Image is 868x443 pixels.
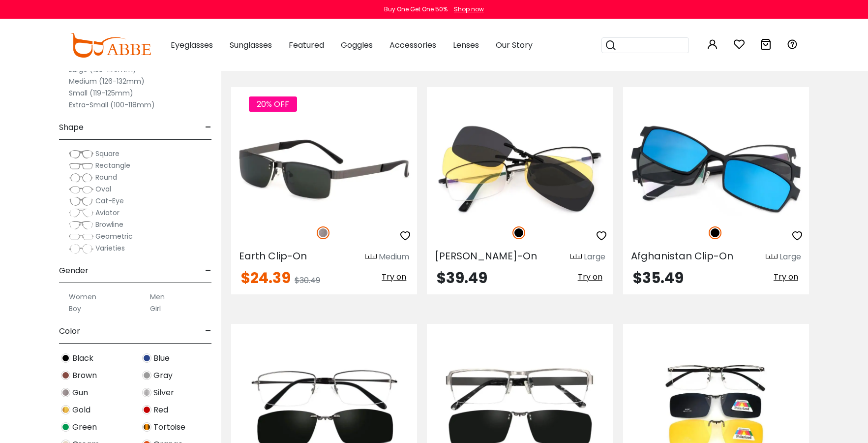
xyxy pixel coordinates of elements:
[72,370,97,381] span: Brown
[289,39,324,51] span: Featured
[59,319,80,343] span: Color
[449,5,484,13] a: Shop now
[69,244,93,254] img: Varieties.png
[389,39,436,51] span: Accessories
[774,271,798,283] span: Try on
[69,303,81,315] label: Boy
[205,116,211,139] span: -
[631,249,733,263] span: Afghanistan Clip-On
[150,303,161,315] label: Girl
[61,388,70,397] img: Gun
[231,123,417,216] img: Gun Earth Clip-On - Metal ,Adjust Nose Pads
[379,251,409,263] div: Medium
[95,208,120,218] span: Aviator
[59,116,84,139] span: Shape
[142,353,151,363] img: Blue
[153,421,185,433] span: Tortoise
[95,231,133,241] span: Geometric
[72,387,88,399] span: Gun
[69,149,93,159] img: Square.png
[709,226,721,239] img: Black
[317,226,329,239] img: Gun
[239,249,307,263] span: Earth Clip-On
[384,5,448,14] div: Buy One Get One 50%
[69,220,93,230] img: Browline.png
[633,267,684,288] span: $35.49
[584,251,605,263] div: Large
[72,421,97,433] span: Green
[382,271,406,283] span: Try on
[69,87,133,99] label: Small (119-125mm)
[69,161,93,171] img: Rectangle.png
[69,196,93,206] img: Cat-Eye.png
[779,251,801,263] div: Large
[95,184,111,194] span: Oval
[453,39,479,51] span: Lenses
[205,319,211,343] span: -
[95,243,125,253] span: Varieties
[241,267,291,288] span: $24.39
[69,75,145,87] label: Medium (126-132mm)
[95,149,120,158] span: Square
[766,253,778,261] img: size ruler
[427,123,613,216] img: Black Luke Clip-On - Metal ,Adjust Nose Pads
[512,226,525,239] img: Black
[142,422,151,432] img: Tortoise
[61,353,70,363] img: Black
[72,404,90,416] span: Gold
[570,253,582,261] img: size ruler
[578,271,602,283] span: Try on
[454,5,484,14] div: Shop now
[771,271,801,284] button: Try on
[69,173,93,183] img: Round.png
[59,259,89,283] span: Gender
[341,39,373,51] span: Goggles
[70,33,151,58] img: abbeglasses.com
[435,249,537,263] span: [PERSON_NAME]-On
[95,172,117,182] span: Round
[150,291,165,303] label: Men
[171,39,213,51] span: Eyeglasses
[142,388,151,397] img: Silver
[437,267,487,288] span: $39.49
[61,371,70,380] img: Brown
[153,352,170,364] span: Blue
[365,253,377,261] img: size ruler
[72,352,93,364] span: Black
[153,404,168,416] span: Red
[623,123,809,216] img: Black Afghanistan Clip-On - TR ,Adjust Nose Pads
[69,232,93,242] img: Geometric.png
[69,208,93,218] img: Aviator.png
[61,422,70,432] img: Green
[95,220,123,229] span: Browline
[153,370,173,381] span: Gray
[249,96,297,112] span: 20% OFF
[575,271,605,284] button: Try on
[295,275,320,286] span: $30.49
[230,39,272,51] span: Sunglasses
[95,160,130,170] span: Rectangle
[142,405,151,414] img: Red
[379,271,409,284] button: Try on
[69,99,155,111] label: Extra-Small (100-118mm)
[69,291,96,303] label: Women
[153,387,174,399] span: Silver
[496,39,533,51] span: Our Story
[69,185,93,194] img: Oval.png
[205,259,211,283] span: -
[142,371,151,380] img: Gray
[61,405,70,414] img: Gold
[95,196,124,206] span: Cat-Eye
